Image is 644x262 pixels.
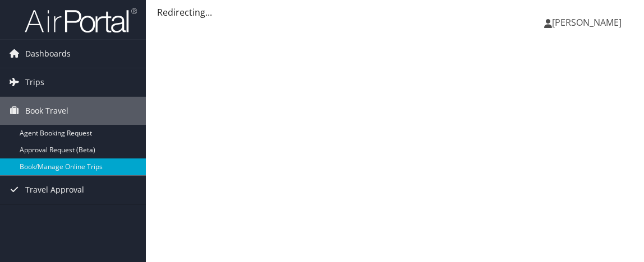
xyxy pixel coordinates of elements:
span: Trips [25,68,44,96]
span: [PERSON_NAME] [552,16,622,29]
div: Redirecting... [157,6,633,19]
span: Book Travel [25,97,68,125]
span: Travel Approval [25,176,84,204]
span: Dashboards [25,40,71,68]
a: [PERSON_NAME] [544,6,633,39]
img: airportal-logo.png [25,7,137,34]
